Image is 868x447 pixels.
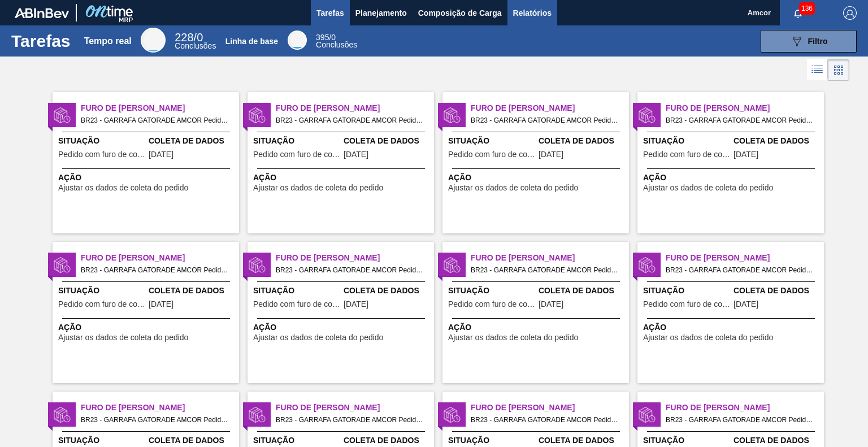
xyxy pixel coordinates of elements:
div: Linha de base [288,31,307,50]
span: Situação [448,135,536,147]
span: 04/08/2025 [734,150,758,159]
font: Situação [448,436,489,445]
font: Ação [253,173,276,182]
span: 29/07/2025 [149,150,173,159]
div: Visão em Cards [828,59,849,81]
img: status [444,406,461,423]
font: BR23 - GARRAFA GATORADE AMCOR Pedido - 1970899 [276,266,452,274]
font: Situação [58,286,99,295]
span: Coleta de Dados [149,435,236,446]
font: Ajustar os dados de coleta do pedido [643,183,773,192]
font: Pedido com furo de coleta [643,300,735,309]
font: BR23 - GARRAFA GATORADE AMCOR Pedido - 1960905 [81,116,257,124]
font: Linha de base [225,37,278,46]
span: 15/07/2025 [539,150,563,159]
span: Pedido com furo de coleta [58,300,146,309]
font: [DATE] [539,300,563,309]
img: status [249,257,266,274]
font: BR23 - GARRAFA GATORADE AMCOR Pedido - 1984954 [81,416,257,424]
img: status [639,257,656,274]
font: Coleta de Dados [734,436,809,445]
span: Pedido com furo de coleta [448,300,536,309]
span: Coleta de Dados [734,285,821,297]
font: Pedido com furo de coleta [253,150,345,159]
font: Coleta de Dados [344,286,419,295]
span: BR23 - GARRAFA GATORADE AMCOR Pedido - 1970899 [276,264,425,276]
img: status [54,107,71,124]
font: Coleta de Dados [149,286,224,295]
span: Coleta de Dados [149,285,236,297]
span: Pedido com furo de coleta [448,150,536,159]
font: Furo de [PERSON_NAME] [81,253,185,262]
font: [DATE] [539,150,563,159]
font: [DATE] [149,300,173,309]
font: Coleta de Dados [149,436,224,445]
font: Situação [253,136,294,145]
span: BR23 - GARRAFA GATORADE AMCOR Pedido - 1966568 [81,264,230,276]
span: Furo de Coleta [276,102,434,114]
font: / [329,33,331,42]
span: Situação [253,285,341,297]
font: 136 [801,5,813,12]
font: Coleta de Dados [539,436,614,445]
font: Conclusões [175,41,216,50]
span: Situação [643,135,731,147]
font: 0 [197,31,203,44]
font: Furo de [PERSON_NAME] [81,403,185,412]
font: Pedido com furo de coleta [643,150,735,159]
span: Situação [253,435,341,446]
span: Situação [448,435,536,446]
div: Tempo real [141,28,166,53]
span: Situação [58,285,146,297]
span: Situação [253,135,341,147]
font: BR23 - GARRAFA GATORADE AMCOR Pedido - 1966568 [81,266,257,274]
font: Furo de [PERSON_NAME] [471,403,575,412]
font: Situação [253,286,294,295]
span: BR23 - GARRAFA GATORADE AMCOR Pedido - 1965693 [666,114,815,127]
font: Pedido com furo de coleta [58,150,150,159]
font: Ação [253,323,276,332]
font: Composição de Carga [418,8,502,18]
span: 23/06/2025 [149,300,173,309]
span: Situação [58,135,146,147]
img: status [249,406,266,423]
font: [DATE] [344,300,368,309]
span: Coleta de Dados [149,135,236,147]
font: Coleta de Dados [344,136,419,145]
span: BR23 - GARRAFA GATORADE AMCOR Pedido - 1960905 [81,114,230,127]
div: Tempo real [175,33,216,50]
span: Furo de Coleta [81,402,239,414]
font: Furo de [PERSON_NAME] [276,103,380,112]
span: Pedido com furo de coleta [643,300,731,309]
font: [DATE] [149,150,173,159]
span: Coleta de Dados [344,285,431,297]
font: Furo de [PERSON_NAME] [276,403,380,412]
font: [DATE] [734,300,758,309]
span: BR23 - GARRAFA GATORADE AMCOR Pedido - 1970907 [666,264,815,276]
span: Furo de Coleta [81,102,239,114]
span: Furo de Coleta [666,252,824,264]
font: [DATE] [344,150,368,159]
font: Pedido com furo de coleta [58,300,150,309]
font: Ajustar os dados de coleta do pedido [448,333,578,342]
span: Situação [448,285,536,297]
img: Sair [843,6,857,20]
span: Furo de Coleta [471,102,629,114]
img: status [249,107,266,124]
font: BR23 - GARRAFA GATORADE AMCOR Pedido - 1970906 [471,266,647,274]
font: Ajustar os dados de coleta do pedido [448,183,578,192]
img: TNhmsLtSVTkK8tSr43FrP2fwEKptu5GPRR3wAAAABJRU5ErkJggg== [15,8,69,18]
img: status [639,107,656,124]
span: Coleta de Dados [734,135,821,147]
font: BR23 - GARRAFA GATORADE AMCOR Pedido - 1970907 [666,266,842,274]
span: Furo de Coleta [471,402,629,414]
font: Situação [253,436,294,445]
span: 19/06/2025 [539,300,563,309]
font: BR23 - GARRAFA GATORADE AMCOR Pedido - 1970901 [471,416,647,424]
font: Amcor [748,8,771,17]
font: Coleta de Dados [539,286,614,295]
font: Furo de [PERSON_NAME] [471,103,575,112]
font: [DATE] [734,150,758,159]
span: Furo de Coleta [666,402,824,414]
img: status [54,257,71,274]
